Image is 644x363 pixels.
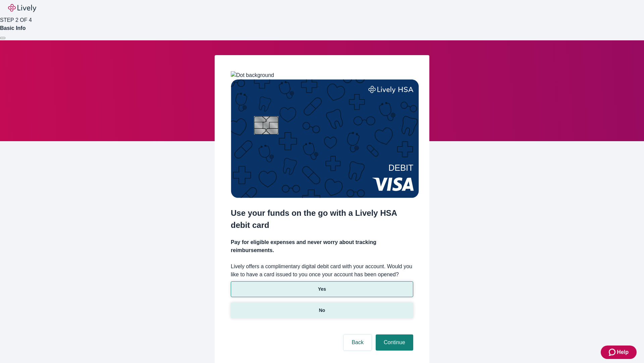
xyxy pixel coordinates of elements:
[318,286,326,293] p: Yes
[231,263,413,279] label: Lively offers a complimentary digital debit card with your account. Would you like to have a card...
[376,334,413,351] button: Continue
[231,79,419,198] img: Debit card
[231,71,274,79] img: Dot background
[231,207,413,231] h2: Use your funds on the go with a Lively HSA debit card
[319,307,325,314] p: No
[617,348,629,356] span: Help
[343,334,372,351] button: Back
[231,281,413,297] button: Yes
[8,4,36,12] img: Lively
[231,238,413,254] h4: Pay for eligible expenses and never worry about tracking reimbursements.
[601,346,637,359] button: Zendesk support iconHelp
[231,302,413,318] button: No
[609,348,617,356] svg: Zendesk support icon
